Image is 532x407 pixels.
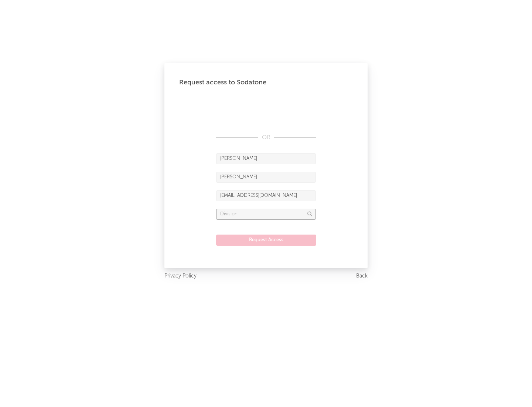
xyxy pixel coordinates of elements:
input: Email [216,190,316,201]
input: First Name [216,153,316,164]
button: Request Access [216,235,316,246]
div: OR [216,133,316,142]
input: Last Name [216,172,316,183]
div: Request access to Sodatone [179,78,353,87]
a: Back [356,272,368,281]
a: Privacy Policy [164,272,197,281]
input: Division [216,209,316,220]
